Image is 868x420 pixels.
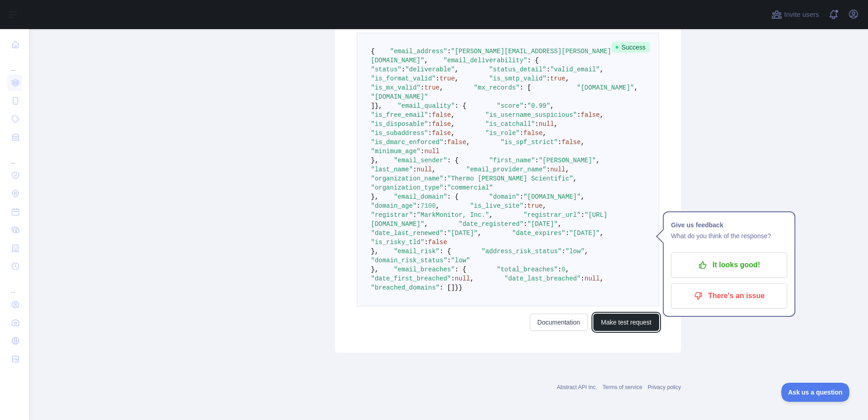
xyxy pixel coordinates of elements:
span: : [420,148,424,155]
span: "email_provider_name" [466,166,546,173]
span: "is_catchall" [485,120,535,128]
span: "is_live_site" [470,202,523,210]
span: false [428,239,447,246]
span: false [581,111,600,119]
span: "[DOMAIN_NAME]" [523,193,581,200]
span: : [547,75,550,82]
span: , [439,84,443,91]
span: : [424,239,428,246]
span: : [447,48,451,55]
span: "score" [497,102,523,110]
span: false [523,130,542,137]
span: , [596,157,600,164]
span: , [466,139,470,146]
span: , [451,130,454,137]
span: 0 [562,266,565,273]
span: : [581,275,584,282]
span: : [444,184,447,191]
span: : { [455,102,466,110]
span: "date_last_renewed" [371,230,444,237]
span: , [600,66,603,73]
span: , [451,111,454,119]
a: Abstract API Inc. [557,384,597,390]
span: null [585,275,600,282]
span: , [424,57,428,64]
span: : [523,220,527,228]
span: : [436,75,439,82]
span: "organization_type" [371,184,444,191]
span: "date_registered" [459,220,523,228]
span: : [428,130,432,137]
span: "date_first_breached" [371,275,451,282]
span: , [600,275,603,282]
span: "total_breaches" [497,266,557,273]
div: ... [7,147,22,165]
span: ] [371,102,375,110]
span: , [581,193,584,200]
iframe: Toggle Customer Support [781,383,850,402]
span: , [558,220,562,228]
span: "commercial" [447,184,493,191]
span: "organization_name" [371,175,444,182]
span: : [577,111,581,119]
span: "is_username_suspicious" [485,111,577,119]
span: : [447,257,451,264]
span: "is_format_valid" [371,75,436,82]
span: "domain" [489,193,519,200]
a: Terms of service [602,384,642,390]
div: ... [7,55,22,73]
span: "last_name" [371,166,413,173]
span: false [432,120,451,128]
span: "email_risk" [394,248,439,255]
span: "email_address" [390,48,447,55]
span: : [444,230,447,237]
span: : [451,275,454,282]
span: "is_spf_strict" [501,139,558,146]
span: "is_risky_tld" [371,239,424,246]
span: "domain_risk_status" [371,257,447,264]
span: , [585,248,588,255]
span: : [428,120,432,128]
span: null [550,166,566,173]
span: , [432,166,435,173]
span: "is_free_email" [371,111,428,119]
span: true [550,75,566,82]
p: What do you think of the response? [671,230,787,241]
span: "minimum_age" [371,148,420,155]
span: "status" [371,66,401,73]
span: , [455,75,459,82]
span: "0.99" [528,102,550,110]
span: "registrar" [371,211,413,219]
span: : [535,120,538,128]
span: : { [527,57,538,64]
span: , [566,266,569,273]
span: null [424,148,440,155]
span: "low" [566,248,585,255]
span: false [432,130,451,137]
span: , [489,211,493,219]
span: : [444,175,447,182]
span: "breached_domains" [371,284,439,291]
span: : [558,139,562,146]
span: , [600,111,603,119]
span: "email_domain" [394,193,447,200]
span: : [] [439,284,455,291]
span: , [634,84,638,91]
span: "is_smtp_valid" [489,75,546,82]
a: Privacy policy [648,384,681,390]
div: ... [7,276,22,295]
span: "is_subaddress" [371,130,428,137]
span: , [566,75,569,82]
span: 7100 [420,202,436,210]
span: "[DOMAIN_NAME]" [371,93,428,100]
span: "status_detail" [489,66,546,73]
span: : [428,111,432,119]
span: "is_dmarc_enforced" [371,139,444,146]
span: , [573,175,577,182]
span: : { [439,248,451,255]
span: "[PERSON_NAME][EMAIL_ADDRESS][PERSON_NAME][DOMAIN_NAME]" [371,48,611,64]
span: { [371,48,375,55]
span: Invite users [784,10,819,20]
span: }, [371,193,379,200]
span: : [520,193,523,200]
